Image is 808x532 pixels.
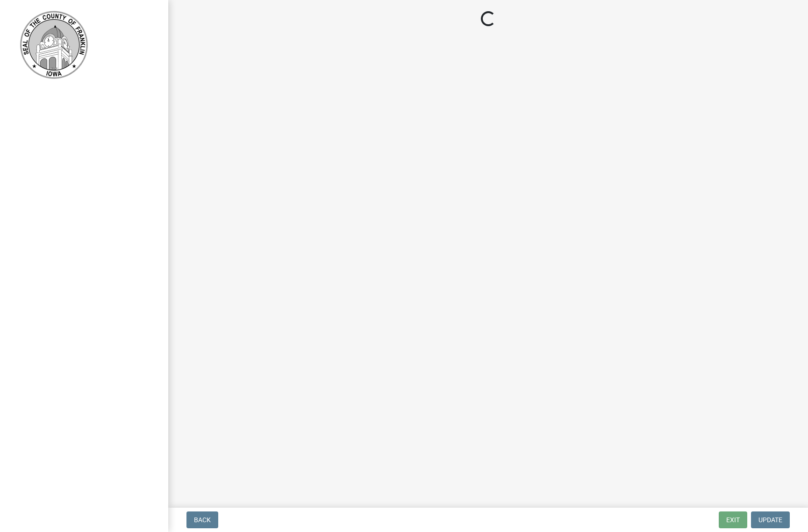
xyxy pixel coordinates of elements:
button: Exit [719,511,747,528]
button: Update [751,511,790,528]
img: Franklin County, Iowa [19,10,89,80]
span: Back [194,516,211,524]
span: Update [758,516,782,524]
button: Back [186,511,218,528]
